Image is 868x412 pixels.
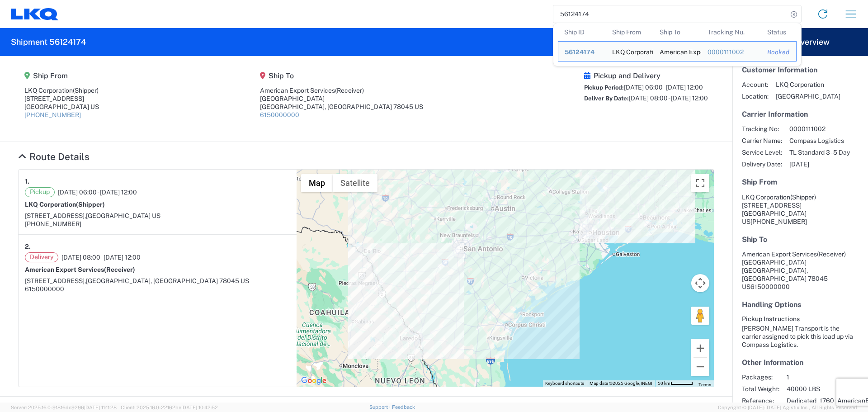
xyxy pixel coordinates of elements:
[299,375,329,387] a: Open this area in Google Maps (opens a new window)
[742,397,779,405] span: Reference:
[25,241,31,252] strong: 2.
[24,103,99,111] div: [GEOGRAPHIC_DATA] US
[789,160,850,168] span: [DATE]
[545,380,584,387] button: Keyboard shortcuts
[25,220,290,228] div: [PHONE_NUMBER]
[789,137,850,145] span: Compass Logistics
[86,277,249,284] span: [GEOGRAPHIC_DATA], [GEOGRAPHIC_DATA] 78045 US
[624,84,703,91] span: [DATE] 06:00 - [DATE] 12:00
[565,48,599,56] div: 56124174
[817,251,846,258] span: (Receiver)
[718,403,857,412] span: Copyright © [DATE]-[DATE] Agistix Inc., All Rights Reserved
[742,178,859,186] h5: Ship From
[301,174,333,192] button: Show street map
[260,103,423,111] div: [GEOGRAPHIC_DATA], [GEOGRAPHIC_DATA] 78045 US
[742,160,782,168] span: Delivery Date:
[761,23,797,41] th: Status
[584,95,629,102] span: Deliver By Date:
[698,382,711,387] a: Terms
[25,176,29,187] strong: 1.
[742,385,779,393] span: Total Weight:
[776,92,840,100] span: [GEOGRAPHIC_DATA]
[701,23,761,41] th: Tracking Nu.
[260,71,423,80] h5: Ship To
[73,87,99,94] span: (Shipper)
[742,110,859,118] h5: Carrier Information
[333,174,377,192] button: Show satellite imagery
[260,111,299,118] a: 6150000000
[369,404,392,410] a: Support
[653,23,701,41] th: Ship To
[655,380,696,387] button: Map Scale: 50 km per 46 pixels
[25,277,86,284] span: [STREET_ADDRESS],
[24,86,99,95] div: LKQ Corporation
[629,95,708,102] span: [DATE] 08:00 - [DATE] 12:00
[104,266,135,273] span: (Receiver)
[742,202,802,209] span: [STREET_ADDRESS]
[84,405,117,410] span: [DATE] 11:11:28
[553,5,788,23] input: Shipment, tracking or reference number
[25,266,135,273] strong: American Export Services
[58,188,137,196] span: [DATE] 06:00 - [DATE] 12:00
[590,381,652,386] span: Map data ©2025 Google, INEGI
[260,95,423,103] div: [GEOGRAPHIC_DATA]
[24,71,99,80] h5: Ship From
[742,358,859,367] h5: Other Information
[691,339,709,357] button: Zoom in
[660,42,695,61] div: American Export Services
[558,23,606,41] th: Ship ID
[742,324,859,349] div: [PERSON_NAME] Transport is the carrier assigned to pick this load up via Compass Logistics.
[789,125,850,133] span: 0000111002
[25,212,86,219] span: [STREET_ADDRESS],
[25,252,58,262] span: Delivery
[558,23,801,66] table: Search Results
[691,274,709,292] button: Map camera controls
[18,151,90,162] a: Hide Details
[742,251,846,266] span: American Export Services [GEOGRAPHIC_DATA]
[11,37,86,47] h2: Shipment 56124174
[742,235,859,244] h5: Ship To
[61,253,141,261] span: [DATE] 08:00 - [DATE] 12:00
[691,307,709,325] button: Drag Pegman onto the map to open Street View
[260,86,423,95] div: American Export Services
[742,250,859,291] address: [GEOGRAPHIC_DATA], [GEOGRAPHIC_DATA] 78045 US
[691,358,709,376] button: Zoom out
[299,375,329,387] img: Google
[742,373,779,381] span: Packages:
[606,23,654,41] th: Ship From
[742,300,859,309] h5: Handling Options
[11,405,117,410] span: Server: 2025.16.0-91816dc9296
[742,92,769,100] span: Location:
[584,71,708,80] h5: Pickup and Delivery
[658,381,670,386] span: 50 km
[750,218,807,225] span: [PHONE_NUMBER]
[25,187,55,197] span: Pickup
[24,95,99,103] div: [STREET_ADDRESS]
[750,283,790,290] span: 6150000000
[121,405,218,410] span: Client: 2025.16.0-22162be
[776,81,840,89] span: LKQ Corporation
[742,194,790,201] span: LKQ Corporation
[742,137,782,145] span: Carrier Name:
[181,405,218,410] span: [DATE] 10:42:52
[742,193,859,226] address: [GEOGRAPHIC_DATA] US
[789,148,850,156] span: TL Standard 3 - 5 Day
[742,148,782,156] span: Service Level:
[612,42,647,61] div: LKQ Corporation
[790,194,816,201] span: (Shipper)
[708,48,755,56] div: 0000111002
[767,48,790,56] div: Booked
[584,84,624,91] span: Pickup Period:
[25,285,290,293] div: 6150000000
[24,111,81,118] a: [PHONE_NUMBER]
[742,315,859,323] h6: Pickup Instructions
[742,66,859,74] h5: Customer Information
[691,174,709,192] button: Toggle fullscreen view
[76,201,105,208] span: (Shipper)
[742,81,769,89] span: Account:
[742,125,782,133] span: Tracking No:
[565,48,594,56] span: 56124174
[86,212,160,219] span: [GEOGRAPHIC_DATA] US
[25,201,105,208] strong: LKQ Corporation
[335,87,364,94] span: (Receiver)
